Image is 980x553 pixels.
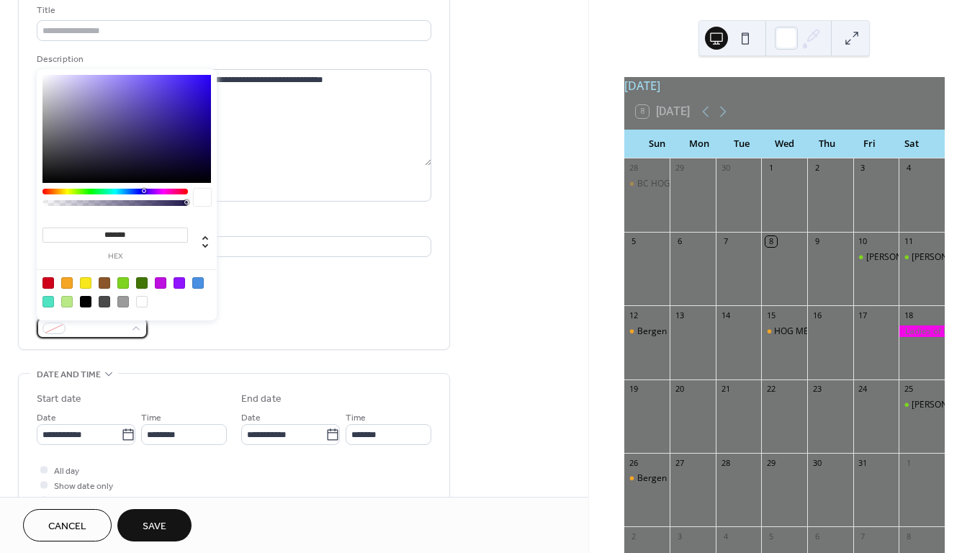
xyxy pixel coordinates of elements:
[624,178,670,190] div: BC HOG Chapter Ride to Wurtsboro, NY, 10:00 a.m.
[674,163,685,174] div: 29
[765,457,776,468] div: 29
[624,472,670,485] div: Bergen HOG High Mileage/ Last Ride
[629,457,639,468] div: 26
[48,519,86,534] span: Cancel
[80,296,91,307] div: #000000
[678,130,721,158] div: Mon
[61,296,73,307] div: #B8E986
[899,251,945,264] div: Bergen Harley Saddle Up Saturday,/ Pig Roast, 10:00 a.m.
[80,277,91,289] div: #F8E71C
[54,464,79,479] span: All day
[765,384,776,395] div: 22
[37,219,428,234] div: Location
[637,325,899,338] div: Bergen HOG Chapter Ride to Hunter Mountain Sky Ride, 9:00 a.m.
[636,130,678,158] div: Sun
[37,52,428,67] div: Description
[903,236,914,247] div: 11
[858,457,868,468] div: 31
[720,457,731,468] div: 28
[848,130,891,158] div: Fri
[899,399,945,411] div: Bergen Harley Saddle Up Saturday,/ Trunk or Treat, 10:00 a.m.
[812,457,822,468] div: 30
[765,163,776,174] div: 1
[858,384,868,395] div: 24
[812,310,822,320] div: 16
[241,392,282,407] div: End date
[899,325,945,338] div: Ladies of Harley Ride
[812,236,822,247] div: 9
[674,310,685,320] div: 13
[674,384,685,395] div: 20
[241,410,261,426] span: Date
[117,296,129,307] div: #9B9B9B
[858,236,868,247] div: 10
[629,236,639,247] div: 5
[720,163,731,174] div: 30
[42,253,188,261] label: hex
[629,163,639,174] div: 28
[192,277,204,289] div: #4A90E2
[858,310,868,320] div: 17
[903,531,914,541] div: 8
[37,3,428,18] div: Title
[812,531,822,541] div: 6
[903,310,914,320] div: 18
[54,479,113,494] span: Show date only
[42,277,54,289] div: #D0021B
[61,277,73,289] div: #F5A623
[174,277,185,289] div: #9013FE
[624,77,945,94] div: [DATE]
[674,236,685,247] div: 6
[637,472,785,485] div: Bergen HOG High Mileage/ Last Ride
[674,457,685,468] div: 27
[858,531,868,541] div: 7
[629,384,639,395] div: 19
[117,277,129,289] div: #7ED321
[155,277,166,289] div: #BD10E0
[763,130,806,158] div: Wed
[720,384,731,395] div: 21
[117,509,192,541] button: Save
[721,130,763,158] div: Tue
[629,310,639,320] div: 12
[23,509,112,541] button: Cancel
[629,531,639,541] div: 2
[858,163,868,174] div: 3
[774,325,875,338] div: HOG MEETING, 7:30 p.m.
[806,130,848,158] div: Thu
[720,310,731,320] div: 14
[812,384,822,395] div: 23
[674,531,685,541] div: 3
[99,296,110,307] div: #4A4A4A
[136,296,148,307] div: #FFFFFF
[761,325,807,338] div: HOG MEETING, 7:30 p.m.
[637,178,961,190] div: BC HOG Chapter Ride to [GEOGRAPHIC_DATA], [GEOGRAPHIC_DATA], 10:00 a.m.
[37,367,101,382] span: Date and time
[903,384,914,395] div: 25
[141,410,161,426] span: Time
[136,277,148,289] div: #417505
[765,531,776,541] div: 5
[903,163,914,174] div: 4
[346,410,366,426] span: Time
[720,236,731,247] div: 7
[143,519,166,534] span: Save
[812,163,822,174] div: 2
[765,236,776,247] div: 8
[765,310,776,320] div: 15
[891,130,933,158] div: Sat
[99,277,110,289] div: #8B572A
[624,325,670,338] div: Bergen HOG Chapter Ride to Hunter Mountain Sky Ride, 9:00 a.m.
[37,392,81,407] div: Start date
[54,494,109,509] span: Hide end time
[37,410,56,426] span: Date
[720,531,731,541] div: 4
[853,251,899,264] div: Bergen Harley 50th Anniversary Pre-show Celebration, 5:15/ 6:15
[42,296,54,307] div: #50E3C2
[903,457,914,468] div: 1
